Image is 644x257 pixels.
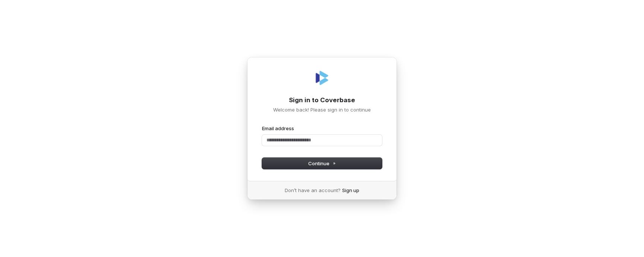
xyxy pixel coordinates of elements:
img: Coverbase [313,69,331,87]
span: Don’t have an account? [285,187,341,194]
p: Welcome back! Please sign in to continue [262,106,382,113]
a: Sign up [342,187,359,194]
button: Continue [262,158,382,169]
label: Email address [262,125,294,132]
h1: Sign in to Coverbase [262,96,382,105]
span: Continue [308,160,336,167]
